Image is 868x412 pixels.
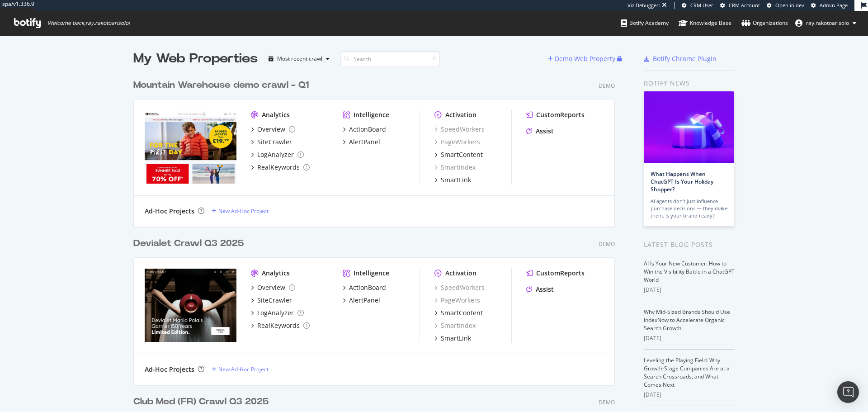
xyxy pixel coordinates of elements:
a: Demo Web Property [548,55,617,62]
div: New Ad-Hoc Project [218,207,269,215]
div: Overview [257,283,285,292]
span: Open in dev [775,2,804,9]
a: ActionBoard [343,283,386,292]
div: RealKeywords [257,321,300,330]
div: SiteCrawler [257,137,292,147]
div: Overview [257,125,285,134]
a: PageWorkers [434,296,480,305]
div: AlertPanel [349,296,380,305]
a: SmartContent [434,308,483,317]
a: New Ad-Hoc Project [212,207,269,215]
a: LogAnalyzer [251,308,304,317]
div: Mountain Warehouse demo crawl - Q1 [133,79,309,92]
div: LogAnalyzer [257,150,294,159]
div: Knowledge Base [679,19,731,28]
a: Mountain Warehouse demo crawl - Q1 [133,79,312,92]
div: Assist [536,127,554,136]
button: ray.rakotoarisolo [788,16,863,30]
div: SmartLink [441,334,471,343]
div: Viz Debugger: [627,2,660,9]
button: Most recent crawl [265,52,333,66]
div: [DATE] [644,334,735,342]
div: SpeedWorkers [434,283,485,292]
div: SmartContent [441,308,483,317]
a: ActionBoard [343,125,386,134]
div: SpeedWorkers [434,125,485,134]
div: CustomReports [536,110,585,119]
span: Admin Page [820,2,848,9]
div: Latest Blog Posts [644,240,735,250]
a: What Happens When ChatGPT Is Your Holiday Shopper? [651,170,713,193]
div: Intelligence [354,110,389,119]
a: AlertPanel [343,137,380,147]
div: SmartLink [441,175,471,185]
div: My Web Properties [133,50,258,68]
a: Botify Chrome Plugin [644,54,717,63]
a: Assist [526,285,554,294]
a: PageWorkers [434,137,480,147]
a: Overview [251,283,295,292]
div: New Ad-Hoc Project [218,365,269,373]
div: ActionBoard [349,125,386,134]
a: RealKeywords [251,163,310,172]
a: CustomReports [526,269,585,278]
div: Intelligence [354,269,389,278]
img: What Happens When ChatGPT Is Your Holiday Shopper? [644,91,734,163]
div: CustomReports [536,269,585,278]
a: SmartIndex [434,163,476,172]
span: CRM User [690,2,713,9]
a: Devialet Crawl Q3 2025 [133,237,247,250]
div: AI agents don’t just influence purchase decisions — they make them. Is your brand ready? [651,198,727,219]
span: ray.rakotoarisolo [806,19,849,27]
div: Demo [599,398,615,406]
a: RealKeywords [251,321,310,330]
div: Club Med (FR) Crawl Q3 2025 [133,395,269,408]
a: Admin Page [811,2,848,9]
a: Organizations [741,11,788,35]
img: Mountain Warehouse demo crawl - Q1 [145,110,236,184]
div: Activation [445,110,476,119]
a: Leveling the Playing Field: Why Growth-Stage Companies Are at a Search Crossroads, and What Comes... [644,356,730,388]
a: New Ad-Hoc Project [212,365,269,373]
a: SmartContent [434,150,483,159]
div: [DATE] [644,391,735,399]
div: Demo [599,240,615,248]
div: Most recent crawl [277,56,322,62]
a: AlertPanel [343,296,380,305]
a: Why Mid-Sized Brands Should Use IndexNow to Accelerate Organic Search Growth [644,308,730,332]
a: Botify Academy [621,11,669,35]
div: AlertPanel [349,137,380,147]
div: Ad-Hoc Projects [145,365,194,374]
a: SmartLink [434,334,471,343]
div: Botify news [644,78,735,88]
div: Organizations [741,19,788,28]
a: CRM Account [720,2,760,9]
div: RealKeywords [257,163,300,172]
span: CRM Account [729,2,760,9]
div: Botify Academy [621,19,669,28]
a: Open in dev [767,2,804,9]
div: LogAnalyzer [257,308,294,317]
span: Welcome back, ray.rakotoarisolo ! [47,19,130,27]
div: Ad-Hoc Projects [145,207,194,216]
div: [DATE] [644,286,735,294]
a: SmartIndex [434,321,476,330]
div: ActionBoard [349,283,386,292]
div: Activation [445,269,476,278]
a: AI Is Your New Customer: How to Win the Visibility Battle in a ChatGPT World [644,260,735,284]
a: CRM User [682,2,713,9]
a: SiteCrawler [251,296,292,305]
div: Demo [599,82,615,90]
a: SmartLink [434,175,471,185]
img: Devialet Crawl Q3 2025 [145,269,236,342]
a: SiteCrawler [251,137,292,147]
div: SmartContent [441,150,483,159]
a: Knowledge Base [679,11,731,35]
div: SiteCrawler [257,296,292,305]
div: Botify Chrome Plugin [653,54,717,63]
div: Assist [536,285,554,294]
div: Devialet Crawl Q3 2025 [133,237,244,250]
